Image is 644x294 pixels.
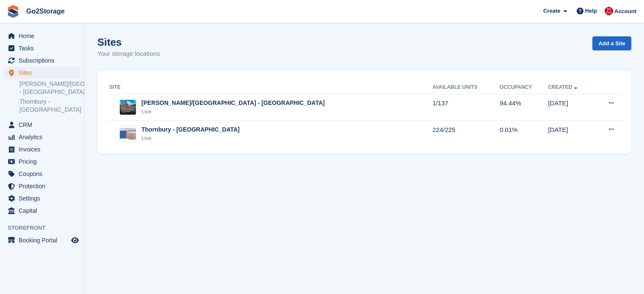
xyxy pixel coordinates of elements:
a: Thornbury - [GEOGRAPHIC_DATA] [19,98,80,114]
a: Add a Site [592,36,631,50]
a: menu [4,42,80,54]
p: Your storage locations [97,49,160,59]
a: menu [4,192,80,204]
span: Pricing [19,156,69,168]
a: menu [4,168,80,180]
span: Analytics [19,131,69,143]
a: [PERSON_NAME]/[GEOGRAPHIC_DATA] - [GEOGRAPHIC_DATA] [19,80,80,96]
td: [DATE] [548,94,594,121]
span: Coupons [19,168,69,180]
a: Preview store [70,235,80,245]
img: Image of Hallen/Avonmouth - Bristol site [120,100,136,115]
td: 224/225 [432,121,500,147]
a: Created [548,84,579,90]
div: [PERSON_NAME]/[GEOGRAPHIC_DATA] - [GEOGRAPHIC_DATA] [141,99,325,107]
span: Protection [19,180,69,192]
div: Live [141,107,325,116]
th: Available Units [432,81,500,94]
img: Image of Thornbury - Bristol site [120,126,136,142]
img: stora-icon-8386f47178a22dfd0bd8f6a31ec36ba5ce8667c1dd55bd0f319d3a0aa187defe.svg [7,5,19,18]
img: James Pearson [605,7,613,15]
td: 94.44% [500,94,548,121]
a: menu [4,30,80,42]
span: CRM [19,119,69,131]
span: Storefront [8,224,84,232]
span: Help [585,7,597,15]
span: Settings [19,192,69,204]
a: menu [4,119,80,131]
span: Capital [19,205,69,217]
td: [DATE] [548,121,594,147]
a: menu [4,143,80,155]
span: Tasks [19,42,69,54]
th: Occupancy [500,81,548,94]
div: Live [141,134,240,143]
a: menu [4,67,80,79]
a: menu [4,234,80,246]
span: Subscriptions [19,55,69,66]
a: menu [4,55,80,66]
th: Site [108,81,432,94]
a: menu [4,156,80,168]
h1: Sites [97,36,160,48]
a: Go2Storage [23,4,68,18]
a: menu [4,205,80,217]
span: Invoices [19,143,69,155]
a: menu [4,131,80,143]
span: Home [19,30,69,42]
td: 1/137 [432,94,500,121]
span: Sites [19,67,69,79]
span: Booking Portal [19,234,69,246]
span: Create [543,7,560,15]
td: 0.01% [500,121,548,147]
a: menu [4,180,80,192]
span: Account [614,7,636,16]
div: Thornbury - [GEOGRAPHIC_DATA] [141,125,240,134]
